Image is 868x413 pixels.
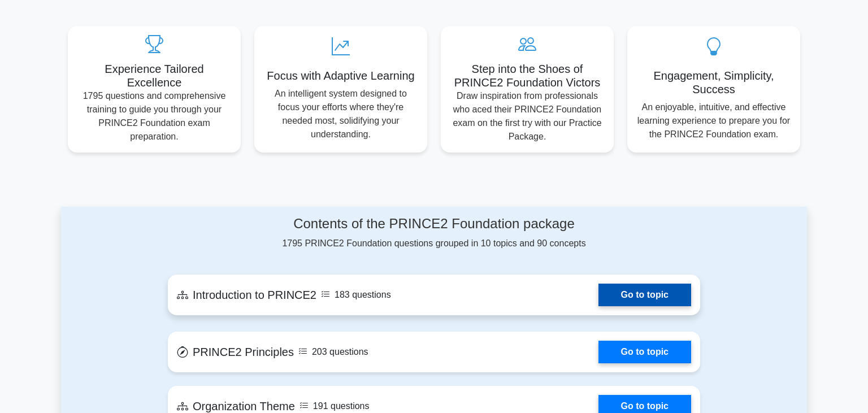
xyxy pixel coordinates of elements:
[636,101,791,141] p: An enjoyable, intuitive, and effective learning experience to prepare you for the PRINCE2 Foundat...
[263,69,418,82] h5: Focus with Adaptive Learning
[598,341,691,363] a: Go to topic
[450,89,605,144] p: Draw inspiration from professionals who aced their PRINCE2 Foundation exam on the first try with ...
[598,284,691,306] a: Go to topic
[636,69,791,96] h5: Engagement, Simplicity, Success
[168,216,700,250] div: 1795 PRINCE2 Foundation questions grouped in 10 topics and 90 concepts
[77,62,232,89] h5: Experience Tailored Excellence
[77,89,232,144] p: 1795 questions and comprehensive training to guide you through your PRINCE2 Foundation exam prepa...
[263,87,418,141] p: An intelligent system designed to focus your efforts where they're needed most, solidifying your ...
[168,216,700,232] h4: Contents of the PRINCE2 Foundation package
[450,62,605,89] h5: Step into the Shoes of PRINCE2 Foundation Victors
